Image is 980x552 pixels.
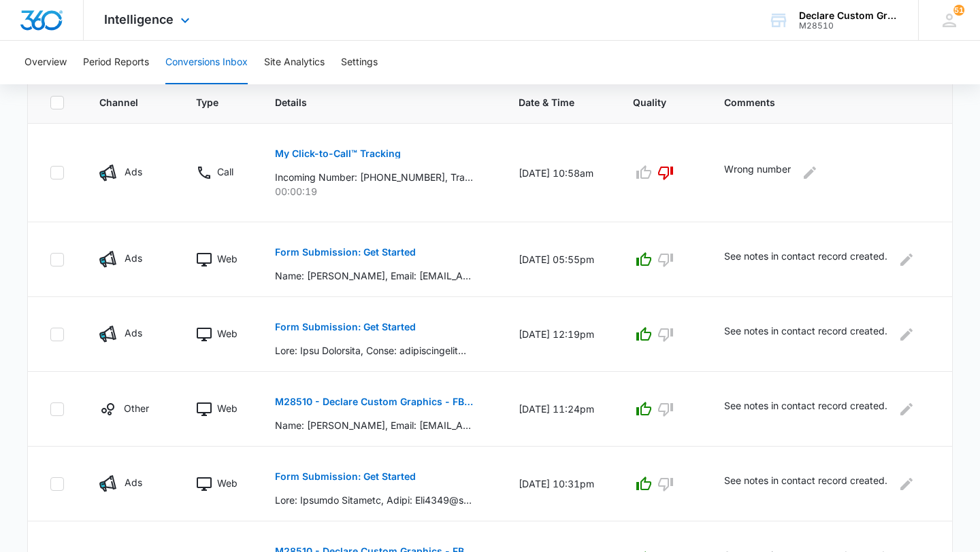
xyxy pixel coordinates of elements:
span: Details [275,95,466,109]
button: Period Reports [83,41,149,84]
button: Form Submission: Get Started [275,460,416,493]
button: Edit Comments [896,324,917,345]
p: Ads [125,251,142,265]
p: Lore: Ipsumdo Sitametc, Adipi: Eli4349@seddo.eiu, Tempo: 4543085473, Inci utlabore etd mag aliqua... [275,493,473,507]
p: Web [217,326,238,341]
p: M28510 - Declare Custom Graphics - FB - Lead Gen [275,397,473,407]
button: M28510 - Declare Custom Graphics - FB - Lead Gen [275,385,473,418]
div: account name [799,10,898,21]
p: Other [124,401,149,415]
p: Web [217,476,238,490]
p: See notes in contact record created. [724,473,887,495]
span: Intelligence [104,12,174,27]
td: [DATE] 10:58am [502,124,617,222]
p: See notes in contact record created. [724,398,887,420]
p: Ads [125,165,142,179]
p: Form Submission: Get Started [275,472,416,481]
div: notifications count [953,5,964,16]
button: Site Analytics [264,41,325,84]
p: See notes in contact record created. [724,324,887,345]
button: My Click-to-Call™ Tracking [275,137,401,170]
button: Edit Comments [896,473,917,495]
span: Quality [633,95,671,109]
p: Name: [PERSON_NAME], Email: [EMAIL_ADDRESS][DOMAIN_NAME], Phone: [PHONE_NUMBER], Which Service: V... [275,418,473,432]
span: Type [196,95,223,109]
p: Web [217,252,238,266]
td: [DATE] 11:24pm [502,372,617,447]
p: Wrong number [724,162,791,184]
button: Edit Comments [799,162,821,184]
p: My Click-to-Call™ Tracking [275,149,401,158]
button: Edit Comments [896,398,917,420]
p: Ads [125,326,142,340]
p: Name: [PERSON_NAME], Email: [EMAIL_ADDRESS][DOMAIN_NAME], Phone: [PHONE_NUMBER], What services ar... [275,269,473,283]
p: Web [217,401,238,415]
button: Settings [341,41,378,84]
td: [DATE] 12:19pm [502,297,617,372]
p: Incoming Number: [PHONE_NUMBER], Tracking Number: [PHONE_NUMBER], Ring To: [PHONE_NUMBER], Caller... [275,170,473,184]
span: Comments [724,95,911,109]
p: 00:00:19 [275,184,486,199]
button: Edit Comments [896,249,917,271]
p: See notes in contact record created. [724,249,887,271]
span: Date & Time [519,95,581,109]
button: Overview [24,41,67,84]
p: Call [217,165,233,179]
span: 51 [953,5,964,16]
td: [DATE] 10:31pm [502,447,617,521]
p: Form Submission: Get Started [275,322,416,332]
button: Form Submission: Get Started [275,236,416,269]
div: account id [799,21,898,31]
p: Lore: Ipsu Dolorsita, Conse: adipiscingelit@seddo.eiu, Tempo: 8408246879, Inci utlabore etd mag a... [275,343,473,358]
span: Channel [99,95,144,109]
button: Form Submission: Get Started [275,311,416,343]
p: Form Submission: Get Started [275,247,416,257]
td: [DATE] 05:55pm [502,222,617,297]
p: Ads [125,475,142,489]
button: Conversions Inbox [165,41,248,84]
